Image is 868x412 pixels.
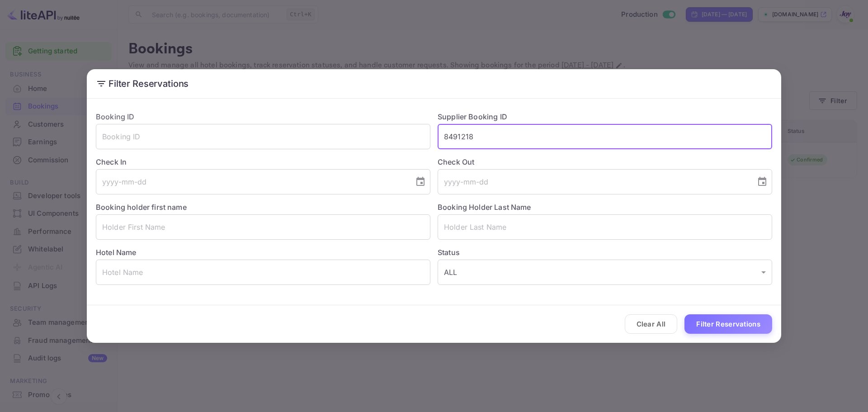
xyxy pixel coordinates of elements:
[625,314,678,334] button: Clear All
[96,214,430,240] input: Holder First Name
[438,156,772,167] label: Check Out
[96,260,430,285] input: Hotel Name
[96,203,187,212] label: Booking holder first name
[96,156,430,167] label: Check In
[438,214,772,240] input: Holder Last Name
[438,112,507,121] label: Supplier Booking ID
[438,260,772,285] div: ALL
[96,169,408,194] input: yyyy-mm-dd
[438,203,531,212] label: Booking Holder Last Name
[87,69,781,98] h2: Filter Reservations
[753,173,771,191] button: Choose date
[438,169,750,194] input: yyyy-mm-dd
[96,248,137,257] label: Hotel Name
[96,112,135,121] label: Booking ID
[411,173,429,191] button: Choose date
[438,124,772,149] input: Supplier Booking ID
[96,124,430,149] input: Booking ID
[438,247,772,258] label: Status
[684,314,772,334] button: Filter Reservations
